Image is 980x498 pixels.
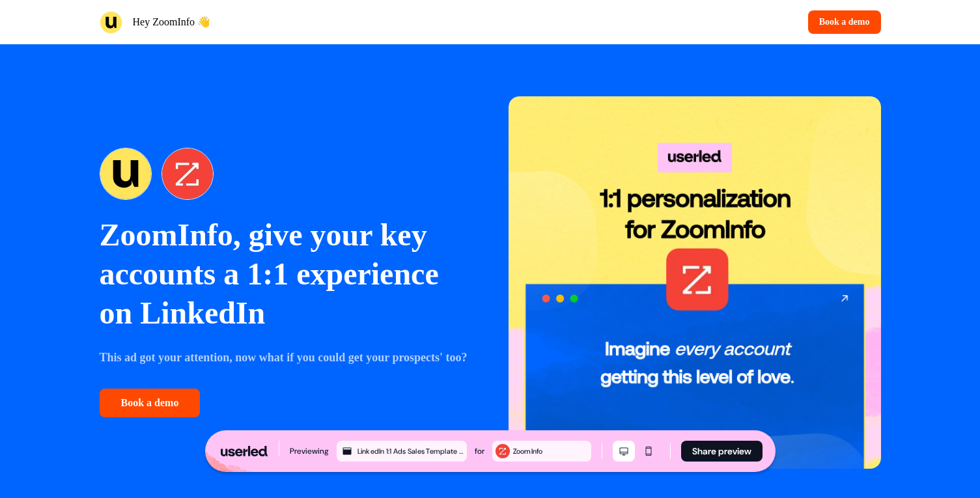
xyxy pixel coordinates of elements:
div: ZoomInfo [513,445,589,457]
button: Share preview [681,441,763,462]
div: for [475,445,484,458]
strong: This ad got your attention, now what if you could get your prospects' too? [100,351,468,364]
button: Mobile mode [637,441,660,462]
div: LinkedIn 1:1 Ads Sales Template (APPROVED) [357,445,464,457]
button: Desktop mode [613,441,635,462]
div: Previewing [290,445,329,458]
button: Book a demo [100,389,201,417]
p: Hey ZoomInfo 👋 [133,14,211,30]
button: Book a demo [808,10,881,34]
p: ZoomInfo, give your key accounts a 1:1 experience on LinkedIn [100,215,472,333]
